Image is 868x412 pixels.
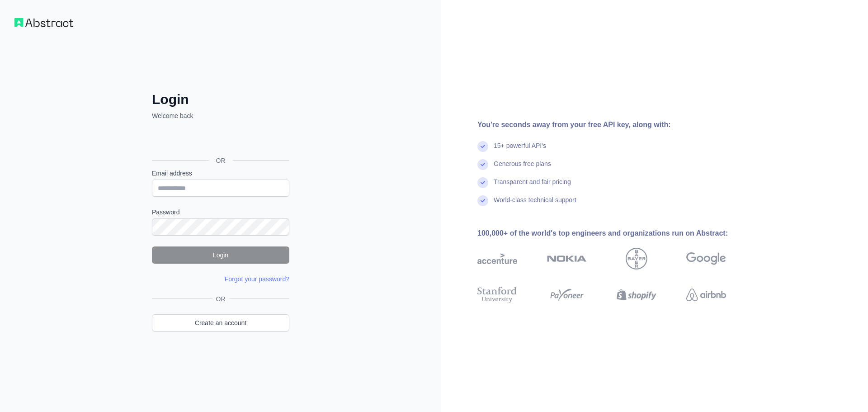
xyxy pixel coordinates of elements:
img: check mark [477,177,488,188]
img: check mark [477,195,488,206]
div: 100,000+ of the world's top engineers and organizations run on Abstract: [477,228,755,239]
img: check mark [477,141,488,152]
img: payoneer [547,285,587,305]
label: Email address [152,169,289,178]
h2: Login [152,91,289,108]
div: Transparent and fair pricing [494,177,571,195]
img: Workflow [14,18,73,27]
img: stanford university [477,285,517,305]
a: Create an account [152,314,289,331]
img: shopify [617,285,656,305]
img: accenture [477,248,517,270]
div: 15+ powerful API's [494,141,546,159]
div: You're seconds away from your free API key, along with: [477,119,755,130]
img: bayer [626,248,647,270]
img: google [686,248,726,270]
div: Generous free plans [494,159,551,177]
div: World-class technical support [494,195,576,213]
img: nokia [547,248,587,270]
iframe: Botão "Fazer login com o Google" [147,130,292,150]
a: Forgot your password? [225,275,289,283]
img: airbnb [686,285,726,305]
label: Password [152,208,289,217]
img: check mark [477,159,488,170]
p: Welcome back [152,111,289,120]
button: Login [152,246,289,264]
span: OR [212,294,229,303]
span: OR [209,156,233,165]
